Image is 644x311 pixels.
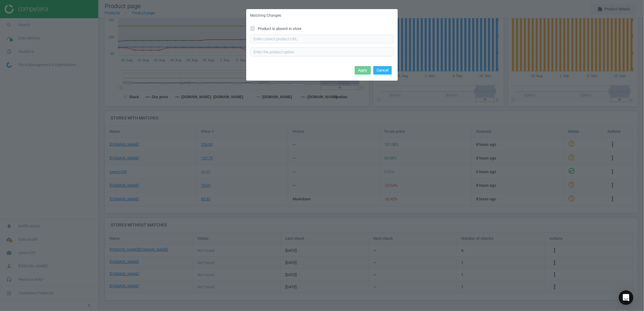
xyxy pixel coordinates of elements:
button: Apply [355,66,371,75]
h5: Matching Changes [250,13,281,18]
input: Enter correct product URL [250,35,394,44]
input: Enter the product option [250,47,394,56]
span: Product is absent in store [257,26,303,32]
button: Cancel [373,66,392,75]
div: Open Intercom Messenger [619,290,633,305]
